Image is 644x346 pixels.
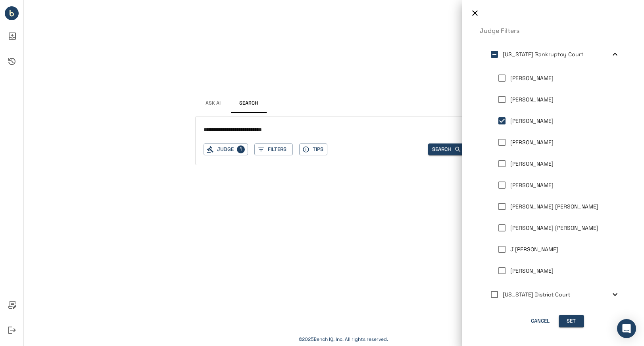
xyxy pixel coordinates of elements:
p: [PERSON_NAME] [510,117,554,125]
p: J [PERSON_NAME] [510,245,558,254]
p: Judge Filters [480,26,626,36]
p: [PERSON_NAME] [510,181,554,189]
p: [PERSON_NAME] [510,160,554,168]
span: [US_STATE] Bankruptcy Court [503,51,583,58]
p: [PERSON_NAME] [510,267,554,275]
p: [PERSON_NAME] [510,96,554,104]
button: Cancel [528,315,553,327]
p: [PERSON_NAME] [510,74,554,82]
div: [US_STATE] Bankruptcy Court [480,308,626,334]
div: Open Intercom Messenger [617,319,636,338]
p: [PERSON_NAME] [510,138,554,147]
div: [US_STATE] District Court [480,281,626,308]
span: [US_STATE] District Court [503,291,570,298]
p: [PERSON_NAME] [PERSON_NAME] [510,203,598,211]
p: [PERSON_NAME] [PERSON_NAME] [510,224,598,232]
div: [US_STATE] Bankruptcy Court [480,41,626,67]
button: Set [559,315,584,327]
